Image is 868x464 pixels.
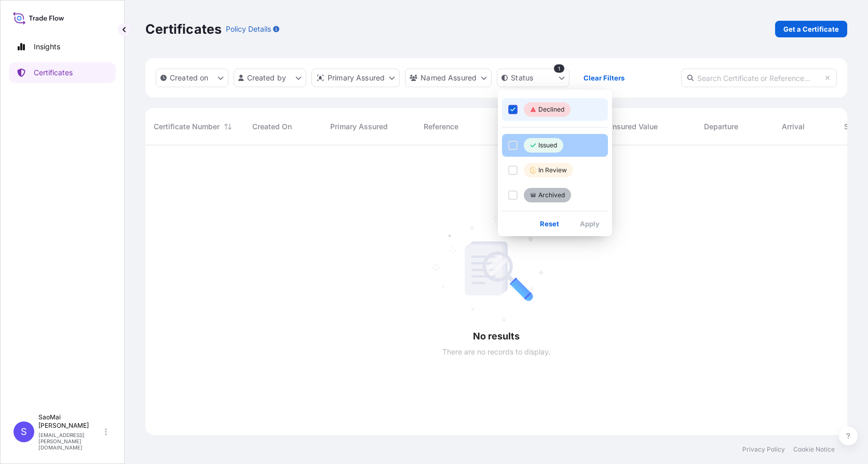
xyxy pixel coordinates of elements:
p: Archived [538,191,565,199]
p: In Review [538,166,567,174]
button: Reset [532,215,567,232]
p: Declined [538,105,564,114]
button: Apply [572,215,608,232]
div: Select Option [502,98,608,207]
button: Archived [502,184,608,207]
div: certificateStatus Filter options [498,90,612,236]
p: Apply [580,219,600,229]
button: Issued [502,134,608,157]
p: Issued [538,141,557,149]
button: Declined [502,98,608,121]
p: Reset [540,219,559,229]
button: In Review [502,159,608,182]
